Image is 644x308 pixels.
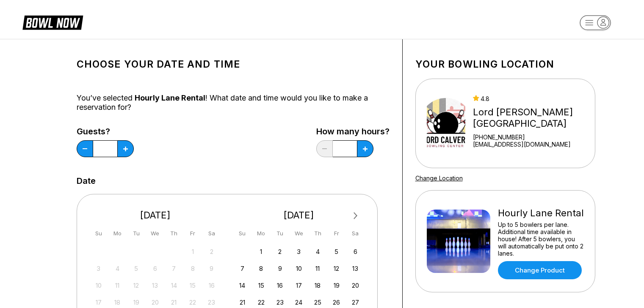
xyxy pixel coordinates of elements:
[293,263,304,274] div: Choose Wednesday, September 10th, 2025
[274,297,286,308] div: Choose Tuesday, September 23rd, 2025
[427,92,466,155] img: Lord Calvert Bowling Center
[206,228,217,239] div: Sa
[293,297,304,308] div: Choose Wednesday, September 24th, 2025
[331,297,342,308] div: Choose Friday, September 26th, 2025
[233,210,365,221] div: [DATE]
[149,297,161,308] div: Not available Wednesday, August 20th, 2025
[427,210,490,273] img: Hourly Lane Rental
[187,297,199,308] div: Not available Friday, August 22nd, 2025
[168,263,180,274] div: Not available Thursday, August 7th, 2025
[498,221,584,257] div: Up to 5 bowlers per lane. Additional time available in house! After 5 bowlers, you will automatic...
[168,297,180,308] div: Not available Thursday, August 21st, 2025
[149,228,161,239] div: We
[498,207,584,219] div: Hourly Lane Rental
[206,263,217,274] div: Not available Saturday, August 9th, 2025
[206,246,217,257] div: Not available Saturday, August 2nd, 2025
[312,228,323,239] div: Th
[237,263,248,274] div: Choose Sunday, September 7th, 2025
[350,246,361,257] div: Choose Saturday, September 6th, 2025
[112,280,123,291] div: Not available Monday, August 11th, 2025
[130,297,142,308] div: Not available Tuesday, August 19th, 2025
[187,263,199,274] div: Not available Friday, August 8th, 2025
[112,228,123,239] div: Mo
[274,228,286,239] div: Tu
[331,263,342,274] div: Choose Friday, September 12th, 2025
[77,176,96,185] label: Date
[473,141,591,148] a: [EMAIL_ADDRESS][DOMAIN_NAME]
[312,280,323,291] div: Choose Thursday, September 18th, 2025
[255,228,267,239] div: Mo
[93,228,104,239] div: Su
[206,297,217,308] div: Not available Saturday, August 23rd, 2025
[293,228,304,239] div: We
[187,280,199,291] div: Not available Friday, August 15th, 2025
[255,263,267,274] div: Choose Monday, September 8th, 2025
[237,228,248,239] div: Su
[206,280,217,291] div: Not available Saturday, August 16th, 2025
[93,297,104,308] div: Not available Sunday, August 17th, 2025
[350,228,361,239] div: Sa
[316,127,390,136] label: How many hours?
[77,58,390,70] h1: Choose your Date and time
[112,297,123,308] div: Not available Monday, August 18th, 2025
[90,210,221,221] div: [DATE]
[187,246,199,257] div: Not available Friday, August 1st, 2025
[255,280,267,291] div: Choose Monday, September 15th, 2025
[274,280,286,291] div: Choose Tuesday, September 16th, 2025
[135,93,205,102] span: Hourly Lane Rental
[312,246,323,257] div: Choose Thursday, September 4th, 2025
[77,127,134,136] label: Guests?
[112,263,123,274] div: Not available Monday, August 4th, 2025
[255,246,267,257] div: Choose Monday, September 1st, 2025
[293,280,304,291] div: Choose Wednesday, September 17th, 2025
[93,280,104,291] div: Not available Sunday, August 10th, 2025
[255,297,267,308] div: Choose Monday, September 22nd, 2025
[130,280,142,291] div: Not available Tuesday, August 12th, 2025
[312,297,323,308] div: Choose Thursday, September 25th, 2025
[130,263,142,274] div: Not available Tuesday, August 5th, 2025
[237,280,248,291] div: Choose Sunday, September 14th, 2025
[350,280,361,291] div: Choose Saturday, September 20th, 2025
[130,228,142,239] div: Tu
[498,261,582,279] a: Change Product
[168,280,180,291] div: Not available Thursday, August 14th, 2025
[331,280,342,291] div: Choose Friday, September 19th, 2025
[415,174,463,182] a: Change Location
[473,134,591,141] div: [PHONE_NUMBER]
[187,228,199,239] div: Fr
[331,246,342,257] div: Choose Friday, September 5th, 2025
[349,209,362,223] button: Next Month
[293,246,304,257] div: Choose Wednesday, September 3rd, 2025
[274,246,286,257] div: Choose Tuesday, September 2nd, 2025
[350,297,361,308] div: Choose Saturday, September 27th, 2025
[149,263,161,274] div: Not available Wednesday, August 6th, 2025
[149,280,161,291] div: Not available Wednesday, August 13th, 2025
[473,106,591,129] div: Lord [PERSON_NAME][GEOGRAPHIC_DATA]
[168,228,180,239] div: Th
[350,263,361,274] div: Choose Saturday, September 13th, 2025
[312,263,323,274] div: Choose Thursday, September 11th, 2025
[93,263,104,274] div: Not available Sunday, August 3rd, 2025
[77,93,390,112] div: You’ve selected ! What date and time would you like to make a reservation for?
[274,263,286,274] div: Choose Tuesday, September 9th, 2025
[237,297,248,308] div: Choose Sunday, September 21st, 2025
[473,95,591,102] div: 4.8
[415,58,595,70] h1: Your bowling location
[331,228,342,239] div: Fr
